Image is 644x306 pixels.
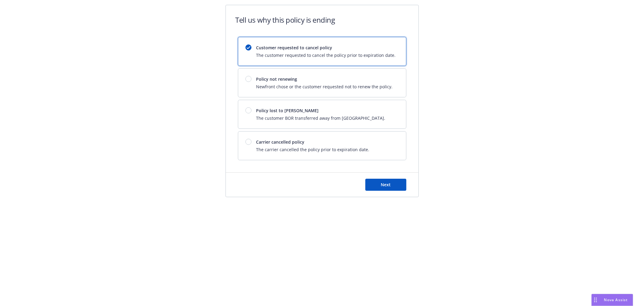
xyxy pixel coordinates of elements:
span: The customer requested to cancel the policy prior to expiration date. [256,52,396,58]
span: Next [381,182,391,187]
span: Policy lost to [PERSON_NAME] [256,107,386,114]
h1: Tell us why this policy is ending [235,15,335,25]
span: Newfront chose or the customer requested not to renew the policy. [256,83,393,90]
span: Nova Assist [604,297,628,302]
span: Customer requested to cancel policy [256,44,396,51]
button: Next [365,179,406,191]
button: Nova Assist [591,294,633,306]
span: The customer BOR transferred away from [GEOGRAPHIC_DATA]. [256,115,386,121]
span: Carrier cancelled policy [256,139,370,145]
span: The carrier cancelled the policy prior to expiration date. [256,146,370,153]
span: Policy not renewing [256,76,393,82]
div: Drag to move [592,294,599,306]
